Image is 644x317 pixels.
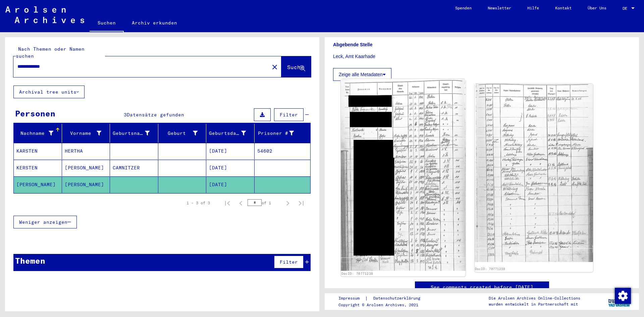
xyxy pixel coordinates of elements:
[14,176,62,193] mat-cell: [PERSON_NAME]
[271,63,279,71] mat-icon: close
[489,301,580,307] p: wurden entwickelt in Partnerschaft mit
[607,293,632,310] img: yv_logo.png
[294,196,308,210] button: Last page
[287,64,304,70] span: Suche
[5,6,84,23] img: Arolsen_neg.svg
[65,128,110,139] div: Vorname
[338,302,428,308] p: Copyright © Arolsen Archives, 2021
[65,130,102,137] div: Vorname
[257,128,303,139] div: Prisoner #
[124,15,185,31] a: Archiv erkunden
[274,108,304,121] button: Filter
[113,128,158,139] div: Geburtsname
[15,107,55,119] div: Personen
[62,143,110,159] mat-cell: HERTHA
[341,272,373,276] a: DocID: 70771238
[274,256,304,268] button: Filter
[15,255,45,267] div: Themen
[333,68,391,81] button: Zeige alle Metadaten
[475,267,505,271] a: DocID: 70771238
[14,160,62,176] mat-cell: KERSTEN
[341,79,465,271] img: 001.jpg
[489,295,580,301] p: Die Arolsen Archives Online-Collections
[16,130,53,137] div: Nachname
[206,160,255,176] mat-cell: [DATE]
[14,143,62,159] mat-cell: KARSTEN
[281,56,311,77] button: Suche
[158,124,207,143] mat-header-cell: Geburt‏
[368,295,428,302] a: Datenschutzerklärung
[90,15,124,32] a: Suchen
[206,143,255,159] mat-cell: [DATE]
[248,200,281,206] div: of 1
[13,216,77,228] button: Weniger anzeigen
[127,112,184,118] span: Datensätze gefunden
[255,143,311,159] mat-cell: 54602
[623,6,630,11] span: DE
[206,176,255,193] mat-cell: [DATE]
[255,124,311,143] mat-header-cell: Prisoner #
[338,295,428,302] div: |
[62,176,110,193] mat-cell: [PERSON_NAME]
[14,124,62,143] mat-header-cell: Nachname
[268,60,281,73] button: Clear
[209,130,246,137] div: Geburtsdatum
[333,42,372,47] b: Abgebende Stelle
[221,196,234,210] button: First page
[186,200,210,206] div: 1 – 3 of 3
[124,112,127,118] span: 3
[234,196,248,210] button: Previous page
[280,112,298,118] span: Filter
[431,284,533,291] a: See comments created before [DATE]
[13,86,85,98] button: Archival tree units
[19,219,67,225] span: Weniger anzeigen
[475,84,593,262] img: 002.jpg
[16,128,62,139] div: Nachname
[209,128,254,139] div: Geburtsdatum
[110,160,158,176] mat-cell: CAMNITZER
[206,124,255,143] mat-header-cell: Geburtsdatum
[16,46,85,59] mat-label: Nach Themen oder Namen suchen
[161,128,206,139] div: Geburt‏
[110,124,158,143] mat-header-cell: Geburtsname
[333,53,631,60] p: Leck, Amt Kaarhade
[62,124,110,143] mat-header-cell: Vorname
[161,130,198,137] div: Geburt‏
[614,287,631,304] div: Zustimmung ändern
[338,295,365,302] a: Impressum
[62,160,110,176] mat-cell: [PERSON_NAME]
[113,130,150,137] div: Geburtsname
[615,288,631,304] img: Zustimmung ändern
[257,130,294,137] div: Prisoner #
[281,196,294,210] button: Next page
[280,259,298,265] span: Filter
